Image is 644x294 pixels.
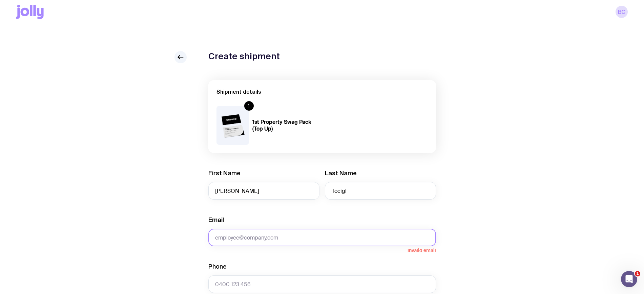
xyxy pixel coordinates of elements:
[208,275,436,293] input: 0400 123 456
[616,6,628,18] a: BC
[252,119,318,132] h4: 1st Property Swag Pack (Top Up)
[208,246,436,253] span: Invalid email
[216,88,428,95] h2: Shipment details
[208,51,280,61] h1: Create shipment
[325,182,436,200] input: Last Name
[621,271,637,287] iframe: Intercom live chat
[325,169,357,177] label: Last Name
[208,182,319,200] input: First Name
[208,216,224,224] label: Email
[635,271,640,276] span: 1
[208,229,436,246] input: employee@company.com
[208,263,227,271] label: Phone
[208,169,241,177] label: First Name
[244,101,254,111] div: 1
